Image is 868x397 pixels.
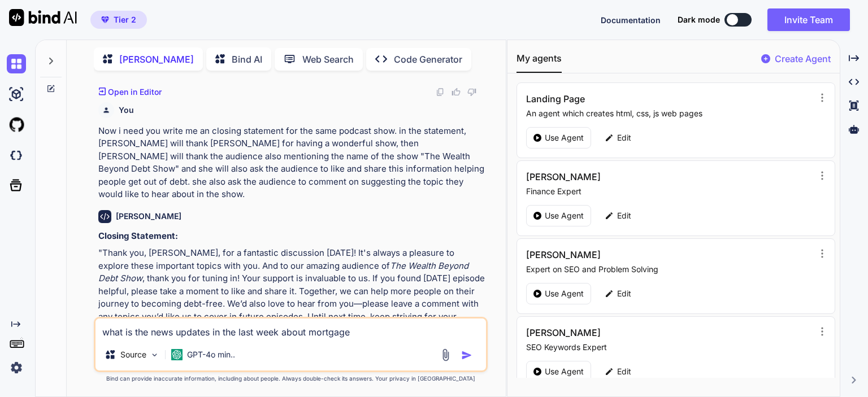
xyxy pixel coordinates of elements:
[7,115,26,134] img: githubLight
[302,53,354,66] p: Web Search
[98,125,485,201] p: Now i need you write me an closing statement for the same podcast show. in the statement, [PERSON...
[452,88,461,97] img: like
[90,11,147,29] button: premiumTier 2
[171,349,183,360] img: GPT-4o mini
[526,248,727,261] h3: [PERSON_NAME]
[7,85,26,104] img: ai-studio
[461,350,472,361] img: icon
[526,326,727,339] h3: [PERSON_NAME]
[467,88,476,97] img: dislike
[601,15,661,25] span: Documentation
[96,319,486,339] textarea: what is the news updates in the last week about mortgage
[394,53,462,66] p: Code Generator
[436,88,445,97] img: copy
[187,349,235,360] p: GPT-4o min..
[120,349,146,360] p: Source
[775,52,831,66] p: Create Agent
[517,51,562,73] button: My agents
[545,288,584,299] p: Use Agent
[232,53,262,66] p: Bind AI
[617,366,631,377] p: Edit
[545,132,584,143] p: Use Agent
[119,104,134,116] h6: You
[98,247,485,336] p: "Thank you, [PERSON_NAME], for a fantastic discussion [DATE]! It's always a pleasure to explore t...
[526,264,813,275] p: Expert on SEO and Problem Solving
[101,16,109,23] img: premium
[617,288,631,299] p: Edit
[94,374,488,383] p: Bind can provide inaccurate information, including about people. Always double-check its answers....
[617,210,631,221] p: Edit
[526,342,813,353] p: SEO Keywords Expert
[526,108,813,119] p: An agent which creates html, css, js web pages
[150,350,159,360] img: Pick Models
[545,366,584,377] p: Use Agent
[119,53,194,66] p: [PERSON_NAME]
[545,210,584,221] p: Use Agent
[108,86,162,98] p: Open in Editor
[7,146,26,165] img: darkCloudIdeIcon
[114,14,136,25] span: Tier 2
[439,348,452,361] img: attachment
[7,54,26,73] img: chat
[767,8,850,31] button: Invite Team
[116,211,181,222] h6: [PERSON_NAME]
[526,170,727,184] h3: [PERSON_NAME]
[9,9,77,26] img: Bind AI
[526,186,813,197] p: Finance Expert
[526,92,727,106] h3: Landing Page
[7,358,26,377] img: settings
[678,14,720,25] span: Dark mode
[601,14,661,26] button: Documentation
[617,132,631,143] p: Edit
[98,230,178,241] strong: Closing Statement:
